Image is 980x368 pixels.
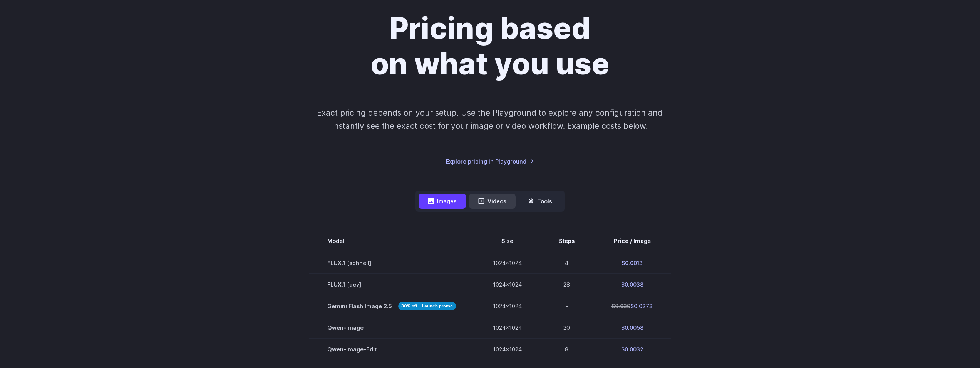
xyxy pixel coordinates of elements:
th: Steps [540,230,593,252]
a: Explore pricing in Playground [446,157,534,166]
span: Gemini Flash Image 2.5 [327,302,456,311]
td: 1024x1024 [474,252,540,274]
td: - [540,295,593,317]
td: $0.0058 [593,317,671,339]
td: 1024x1024 [474,317,540,339]
td: 4 [540,252,593,274]
button: Tools [519,194,561,209]
th: Model [309,230,474,252]
td: 1024x1024 [474,339,540,360]
td: Qwen-Image [309,317,474,339]
p: Exact pricing depends on your setup. Use the Playground to explore any configuration and instantl... [302,106,677,132]
td: FLUX.1 [dev] [309,274,474,295]
s: $0.039 [611,303,630,309]
td: $0.0273 [593,295,671,317]
td: 1024x1024 [474,295,540,317]
td: $0.0013 [593,252,671,274]
th: Size [474,230,540,252]
td: $0.0032 [593,339,671,360]
td: 20 [540,317,593,339]
td: FLUX.1 [schnell] [309,252,474,274]
td: Qwen-Image-Edit [309,339,474,360]
strong: 30% off - Launch promo [398,302,456,310]
td: 28 [540,274,593,295]
button: Images [419,194,466,209]
td: 1024x1024 [474,274,540,295]
button: Videos [469,194,516,209]
td: 8 [540,339,593,360]
h1: Pricing based on what you use [276,11,705,82]
th: Price / Image [593,230,671,252]
td: $0.0038 [593,274,671,295]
